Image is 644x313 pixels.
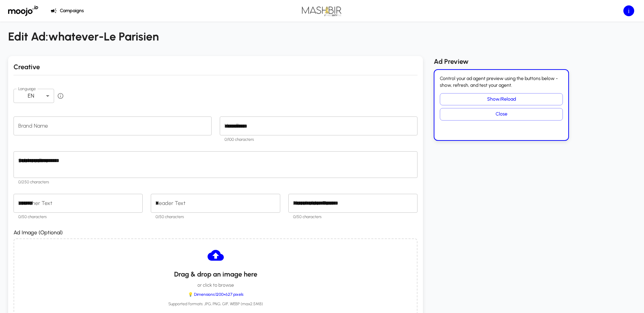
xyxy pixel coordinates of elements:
p: 0/250 characters [18,179,413,186]
p: Control your ad agent preview using the buttons below - show, refresh, and test your agent. [440,75,563,89]
h6: Drag & drop an image here [174,269,257,280]
button: Standard privileges [622,4,636,18]
div: i [623,5,634,16]
span: Supported formats: JPG, PNG, GIF, WEBP (max 2.5 MB) [168,301,263,308]
button: Close [440,108,563,121]
div: EN [14,89,54,103]
label: Language [18,86,36,92]
button: Campaigns [49,5,87,17]
p: 0/50 characters [18,214,138,220]
button: Show/Reload [440,93,563,106]
p: 0/50 characters [293,214,413,220]
p: Ad Image (Optional) [14,229,418,237]
p: 0/50 characters [156,214,275,220]
h4: Edit Ad: whatever - Le Parisien [8,30,159,44]
img: Mashbir Logo [298,4,346,18]
h6: Creative [14,61,40,72]
span: 💡 Dimensions: 1200×627 pixels [188,291,243,298]
p: 0/100 characters [224,136,413,143]
img: Moojo Logo [8,5,38,16]
p: or click to browse [197,282,234,289]
h6: Ad Preview [434,56,636,67]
